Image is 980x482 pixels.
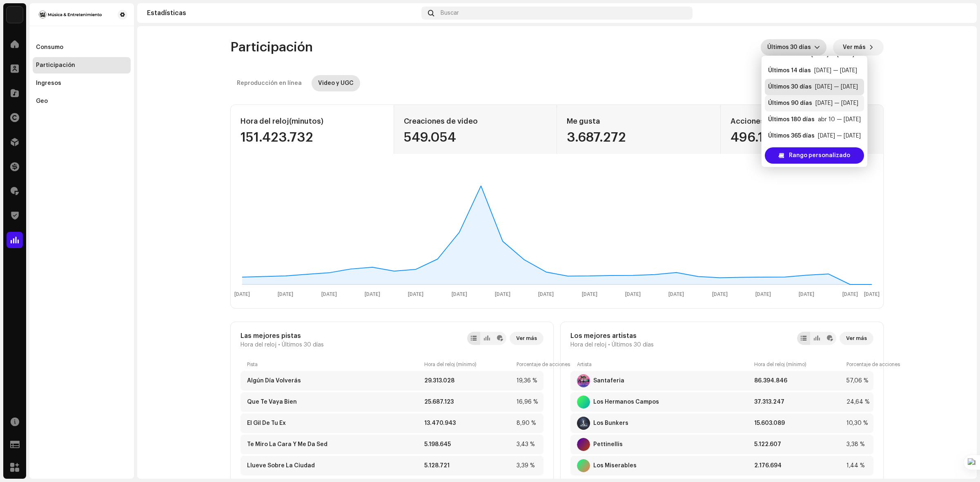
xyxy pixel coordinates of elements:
[247,420,286,426] div: El Gil De Tu Ex
[768,132,815,140] div: Últimos 365 días
[833,39,884,56] button: Ver más
[570,332,654,340] div: Los mejores artistas
[33,57,131,73] re-m-nav-item: Participación
[846,462,867,469] div: 1,44 %
[282,342,324,348] span: Últimos 30 días
[815,83,858,91] div: [DATE] — [DATE]
[762,43,867,147] ul: Option List
[754,378,843,384] div: 86.394.846
[843,39,866,56] span: Ver más
[846,441,867,448] div: 3,38 %
[247,399,297,405] div: Que Te Vaya Bien
[864,292,880,297] text: [DATE]
[731,131,874,144] div: 496.154
[754,361,843,368] div: Hora del reloj ( )
[754,399,843,405] div: 37.313.247
[33,93,131,109] re-m-nav-item: Geo
[404,131,547,144] div: 549.054
[33,75,131,91] re-m-nav-item: Ingresos
[7,7,23,23] img: 78f3867b-a9d0-4b96-9959-d5e4a689f6cf
[247,378,301,384] div: Algún Día Volverás
[814,39,820,56] div: dropdown trigger
[593,420,628,426] div: Los Bunkers
[846,361,867,368] div: Porcentaje de acciones
[765,111,864,128] li: Últimos 180 días
[799,292,814,297] text: [DATE]
[840,332,873,345] button: Ver más
[517,462,537,469] div: 3,39 %
[577,361,751,368] div: Artista
[818,116,861,124] div: abr 10 — [DATE]
[241,115,384,128] div: Hora del reloj (minutos)
[625,292,641,297] text: [DATE]
[712,292,728,297] text: [DATE]
[441,10,459,16] span: Buscar
[577,374,590,387] img: FEC1F3F5-1C2D-44D0-BB17-0C888CE06E28
[321,292,337,297] text: [DATE]
[424,462,513,469] div: 5.128.721
[765,95,864,111] li: Últimos 90 días
[36,44,63,51] div: Consumo
[318,75,354,91] div: Video y UGC
[846,420,867,426] div: 10,30 %
[789,147,850,164] span: Rango personalizado
[608,342,610,348] span: •
[424,441,513,448] div: 5.198.645
[517,399,537,405] div: 16,96 %
[404,115,547,128] div: Creaciones de video
[593,399,659,405] div: Los Hermanos Campos
[954,7,967,20] img: c904f273-36fb-4b92-97b0-1c77b616e906
[241,332,324,340] div: Las mejores pistas
[846,378,867,384] div: 57,06 %
[517,441,537,448] div: 3,43 %
[788,362,805,367] span: mínimo
[765,79,864,95] li: Últimos 30 días
[147,10,418,16] div: Estadísticas
[247,441,327,448] div: Te Miro La Cara Y Me Da Sed
[234,292,250,297] text: [DATE]
[767,39,814,56] span: Últimos 30 días
[754,462,843,469] div: 2.176.694
[818,132,861,140] div: [DATE] — [DATE]
[278,342,280,348] span: •
[365,292,380,297] text: [DATE]
[247,361,421,368] div: Pista
[241,131,384,144] div: 151.423.732
[36,98,48,104] div: Geo
[582,292,597,297] text: [DATE]
[768,99,812,107] div: Últimos 90 días
[570,342,606,348] span: Hora del reloj
[237,75,302,91] div: Reproducción en línea
[754,420,843,426] div: 15.603.089
[593,441,623,448] div: Pettinellis
[36,80,61,87] div: Ingresos
[247,462,315,469] div: Llueve Sobre La Ciudad
[846,330,867,347] span: Ver más
[842,292,858,297] text: [DATE]
[408,292,423,297] text: [DATE]
[510,332,543,345] button: Ver más
[567,131,710,144] div: 3.687.272
[538,292,554,297] text: [DATE]
[593,378,624,384] div: Santaferia
[241,342,276,348] span: Hora del reloj
[668,292,684,297] text: [DATE]
[731,115,874,128] div: Acciones
[516,330,537,347] span: Ver más
[230,39,313,56] span: Participación
[424,361,513,368] div: Hora del reloj ( )
[424,420,513,426] div: 13.470.943
[846,399,867,405] div: 24,64 %
[424,399,513,405] div: 25.687.123
[768,83,812,91] div: Últimos 30 días
[517,361,537,368] div: Porcentaje de acciones
[424,378,513,384] div: 29.313.028
[567,115,710,128] div: Me gusta
[765,62,864,79] li: Últimos 14 días
[517,378,537,384] div: 19,36 %
[768,116,815,124] div: Últimos 180 días
[577,417,590,430] img: 872F60C2-44CB-471B-9551-DA1DA4D952B9
[452,292,467,297] text: [DATE]
[495,292,510,297] text: [DATE]
[765,128,864,144] li: Últimos 365 días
